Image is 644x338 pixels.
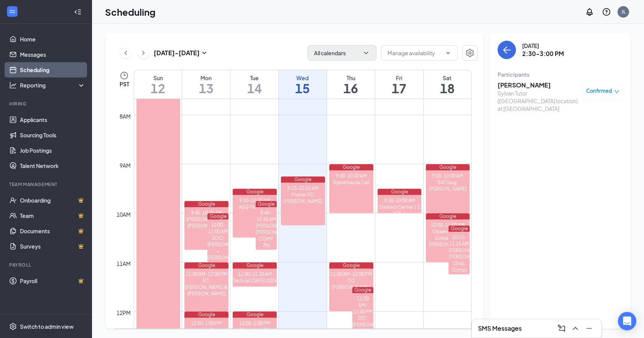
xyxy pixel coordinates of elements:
h3: 2:30-3:00 PM [522,49,564,58]
div: Google [233,262,277,269]
svg: Analysis [9,81,17,89]
div: Google [184,201,228,207]
div: 11:00-11:30 AM [233,271,277,277]
div: Tactical [DATE] 2025 [233,277,277,284]
a: October 12, 2025 [134,70,182,99]
svg: ChevronDown [445,50,451,56]
div: EC: [PERSON_NAME] & [PERSON_NAME] [184,277,228,297]
svg: ChevronLeft [122,48,130,58]
h3: [DATE] - [DATE] [154,49,200,57]
div: Google [281,176,325,183]
div: 9:00-10:00 AM [426,173,470,179]
div: Participants [498,71,623,78]
a: October 16, 2025 [327,70,375,99]
svg: Collapse [74,8,82,16]
a: Job Postings [20,143,85,158]
div: OC: [PERSON_NAME] [329,277,373,290]
div: Google [233,189,277,195]
svg: Minimize [585,324,594,333]
div: 11:30 AM-12:30 PM [352,295,373,315]
div: 12:00-1:00 PM [184,320,228,326]
div: Google [426,164,470,170]
a: Scheduling [20,62,85,77]
div: 11:00 AM-12:00 PM [184,271,228,277]
div: Mon [182,74,230,82]
div: AEQ Plumbing [233,204,277,210]
div: 10:00-11:00 AM [426,222,470,228]
button: ComposeMessage [555,322,568,335]
a: DocumentsCrown [20,223,85,239]
div: Google [426,213,470,219]
a: October 14, 2025 [230,70,278,99]
div: 10:00-11:00 AM [207,222,228,235]
a: October 15, 2025 [279,70,327,99]
span: PST [120,80,129,88]
h1: 15 [279,82,327,95]
div: Sun [134,74,182,82]
div: Google [233,312,277,318]
div: SAT Diag: [PERSON_NAME] [426,179,470,192]
span: Confirmed [586,87,612,95]
a: October 13, 2025 [182,70,230,99]
div: JL [621,8,626,15]
button: Settings [462,45,478,61]
a: PayrollCrown [20,273,85,289]
div: ZOC: [PERSON_NAME] + [PERSON_NAME] [207,235,228,261]
div: 9:00-10:00 AM [329,173,373,179]
div: Google [352,287,373,293]
div: 12pm [115,308,132,317]
div: 9:30-10:00 AM [378,197,422,204]
div: 11am [115,259,132,268]
input: Manage availability [388,49,442,57]
h1: 16 [327,82,375,95]
h3: SMS Messages [478,324,522,333]
a: SurveysCrown [20,239,85,254]
h3: [PERSON_NAME] [498,81,578,89]
h1: 12 [134,82,182,95]
div: Google [184,262,228,269]
h1: Scheduling [105,5,156,18]
svg: ComposeMessage [557,324,566,333]
svg: Settings [465,48,475,58]
h1: 14 [230,82,278,95]
a: Applicants [20,112,85,127]
div: Fri [375,74,423,82]
button: Minimize [583,322,595,335]
span: down [614,89,619,94]
div: Hiring [9,101,84,107]
div: Reporting [20,81,86,89]
button: back-button [498,41,516,59]
h1: 18 [424,82,471,95]
div: 9:45-10:45 AM [256,209,277,223]
div: 9:30-10:30 AM [233,197,277,204]
div: Tue [230,74,278,82]
div: Payroll [9,262,84,268]
div: 8am [118,112,132,120]
div: Google [184,312,228,318]
button: ChevronUp [569,322,582,335]
svg: Clock [120,71,129,80]
h1: 13 [182,82,230,95]
div: [PERSON_NAME]: [PERSON_NAME] COMP 7th [256,223,277,249]
div: 9:15-10:15 AM [281,185,325,191]
div: Phone: EC: [PERSON_NAME] [281,191,325,204]
div: Thu [327,74,375,82]
svg: ChevronDown [362,49,370,57]
div: Google [256,201,277,207]
a: Talent Network [20,158,85,173]
svg: QuestionInfo [602,7,611,16]
div: water Mr. Snake [184,326,228,333]
svg: WorkstreamLogo [8,8,16,15]
a: Sourcing Tools [20,127,85,143]
div: Google [329,164,373,170]
svg: SmallChevronDown [200,48,209,58]
div: ZEC: [PERSON_NAME] [352,315,373,328]
div: 9:45-10:45 AM [184,209,228,216]
svg: ChevronUp [571,324,580,333]
div: Switch to admin view [20,323,74,330]
a: October 18, 2025 [424,70,471,99]
a: Messages [20,47,85,62]
div: Observation + Coteaching [PERSON_NAME] [426,228,470,248]
button: ChevronRight [138,47,149,59]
